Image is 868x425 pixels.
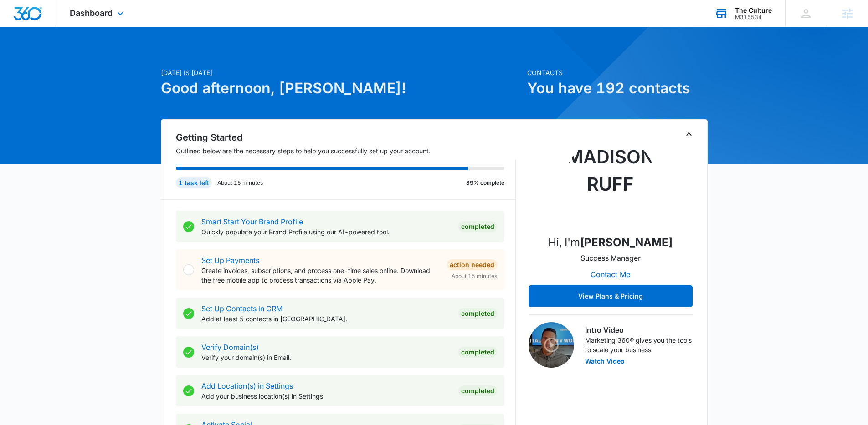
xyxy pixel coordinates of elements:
strong: [PERSON_NAME] [580,236,673,249]
h1: Good afternoon, [PERSON_NAME]! [161,77,522,99]
h2: Getting Started [176,131,516,144]
p: Marketing 360® gives you the tools to scale your business. [585,335,693,354]
span: Dashboard [70,8,113,18]
img: Intro Video [529,322,574,368]
span: About 15 minutes [452,272,497,280]
p: Add at least 5 contacts in [GEOGRAPHIC_DATA]. [201,314,451,324]
a: Add Location(s) in Settings [201,381,293,390]
p: Add your business location(s) in Settings. [201,391,451,401]
p: 89% complete [466,179,504,187]
div: account id [735,14,772,20]
a: Set Up Payments [201,256,259,265]
div: Completed [458,308,497,319]
div: 1 task left [176,177,212,188]
div: Completed [458,221,497,232]
button: Watch Video [585,358,625,364]
p: Hi, I'm [548,234,673,251]
div: Completed [458,347,497,358]
h3: Intro Video [585,324,693,335]
div: Action Needed [447,259,497,270]
img: Madison Ruff [565,136,656,227]
p: [DATE] is [DATE] [161,68,522,77]
p: About 15 minutes [217,179,263,187]
div: account name [735,7,772,14]
button: View Plans & Pricing [529,285,693,307]
button: Contact Me [581,263,639,285]
p: Success Manager [580,253,641,263]
a: Set Up Contacts in CRM [201,304,282,313]
p: Create invoices, subscriptions, and process one-time sales online. Download the free mobile app t... [201,266,440,285]
h1: You have 192 contacts [527,77,708,99]
p: Outlined below are the necessary steps to help you successfully set up your account. [176,146,516,156]
div: Completed [458,385,497,396]
a: Smart Start Your Brand Profile [201,217,303,226]
a: Verify Domain(s) [201,343,259,352]
p: Contacts [527,68,708,77]
p: Quickly populate your Brand Profile using our AI-powered tool. [201,227,451,237]
p: Verify your domain(s) in Email. [201,353,451,362]
button: Toggle Collapse [683,129,694,140]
